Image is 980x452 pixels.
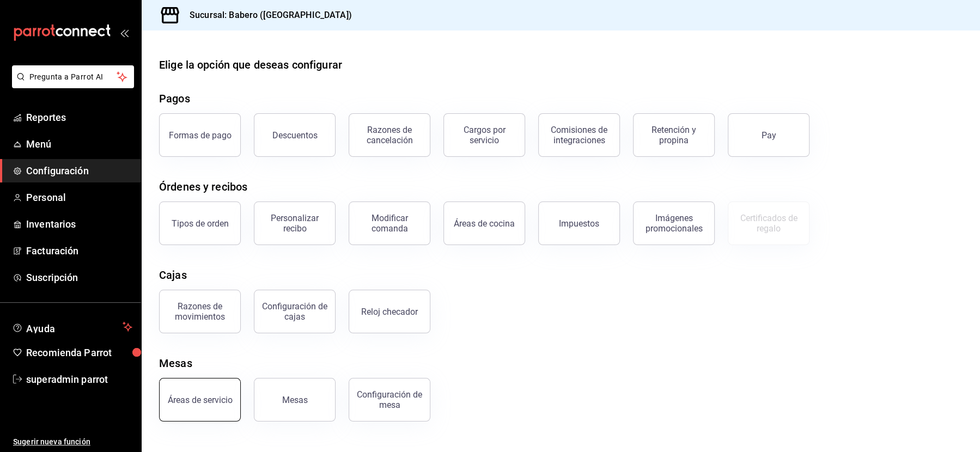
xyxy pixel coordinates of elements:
[356,389,423,410] div: Configuración de mesa
[159,179,247,195] div: Órdenes y recibos
[26,190,132,205] span: Personal
[640,213,708,234] div: Imágenes promocionales
[159,57,342,73] div: Elige la opción que deseas configurar
[254,378,336,422] button: Mesas
[254,201,336,245] button: Personalizar recibo
[159,201,241,245] button: Tipos de orden
[26,217,132,231] span: Inventarios
[356,125,423,145] div: Razones de cancelación
[762,130,776,141] div: Pay
[26,163,132,178] span: Configuración
[26,372,132,387] span: superadmin parrot
[26,320,118,333] span: Ayuda
[26,110,132,125] span: Reportes
[120,28,129,37] button: open_drawer_menu
[159,355,192,371] div: Mesas
[633,201,715,245] button: Imágenes promocionales
[26,243,132,258] span: Facturación
[728,201,809,245] button: Certificados de regalo
[254,113,336,157] button: Descuentos
[451,125,518,145] div: Cargos por servicio
[172,218,229,229] div: Tipos de orden
[272,130,318,141] div: Descuentos
[735,213,802,234] div: Certificados de regalo
[443,201,525,245] button: Áreas de cocina
[159,113,241,157] button: Formas de pago
[728,113,809,157] button: Pay
[261,213,328,234] div: Personalizar recibo
[159,267,187,283] div: Cajas
[13,436,132,448] span: Sugerir nueva función
[349,378,430,422] button: Configuración de mesa
[538,201,620,245] button: Impuestos
[356,213,423,234] div: Modificar comanda
[29,71,117,83] span: Pregunta a Parrot AI
[361,307,418,317] div: Reloj checador
[166,301,234,322] div: Razones de movimientos
[181,9,352,22] h3: Sucursal: Babero ([GEOGRAPHIC_DATA])
[261,301,328,322] div: Configuración de cajas
[26,137,132,151] span: Menú
[454,218,515,229] div: Áreas de cocina
[349,113,430,157] button: Razones de cancelación
[12,65,134,88] button: Pregunta a Parrot AI
[559,218,599,229] div: Impuestos
[282,395,308,405] div: Mesas
[538,113,620,157] button: Comisiones de integraciones
[8,79,134,90] a: Pregunta a Parrot AI
[349,201,430,245] button: Modificar comanda
[349,290,430,333] button: Reloj checador
[168,395,233,405] div: Áreas de servicio
[545,125,613,145] div: Comisiones de integraciones
[254,290,336,333] button: Configuración de cajas
[443,113,525,157] button: Cargos por servicio
[159,90,190,107] div: Pagos
[159,290,241,333] button: Razones de movimientos
[26,270,132,285] span: Suscripción
[633,113,715,157] button: Retención y propina
[169,130,232,141] div: Formas de pago
[159,378,241,422] button: Áreas de servicio
[26,345,132,360] span: Recomienda Parrot
[640,125,708,145] div: Retención y propina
